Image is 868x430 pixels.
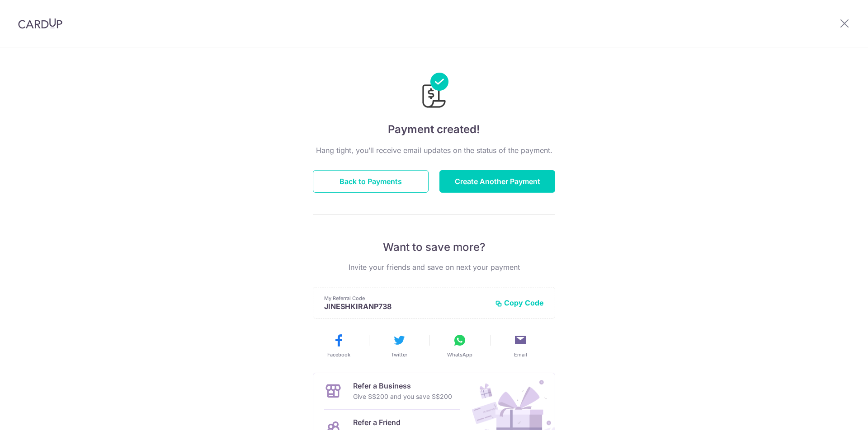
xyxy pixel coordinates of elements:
[353,417,444,428] p: Refer a Friend
[18,18,62,29] img: CardUp
[313,262,555,273] p: Invite your friends and save on next your payment
[324,295,488,302] p: My Referral Code
[495,298,544,307] button: Copy Code
[439,170,555,193] button: Create Another Payment
[327,351,350,358] span: Facebook
[447,351,472,358] span: WhatsApp
[313,170,429,193] button: Back to Payments
[313,240,555,254] p: Want to save more?
[353,380,452,391] p: Refer a Business
[313,145,555,156] p: Hang tight, you’ll receive email updates on the status of the payment.
[324,302,488,311] p: JINESHKIRANP738
[433,333,486,358] button: WhatsApp
[373,333,426,358] button: Twitter
[514,351,527,358] span: Email
[391,351,407,358] span: Twitter
[313,121,555,138] h4: Payment created!
[420,73,448,111] img: Payments
[353,391,452,402] p: Give S$200 and you save S$200
[494,333,547,358] button: Email
[312,333,365,358] button: Facebook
